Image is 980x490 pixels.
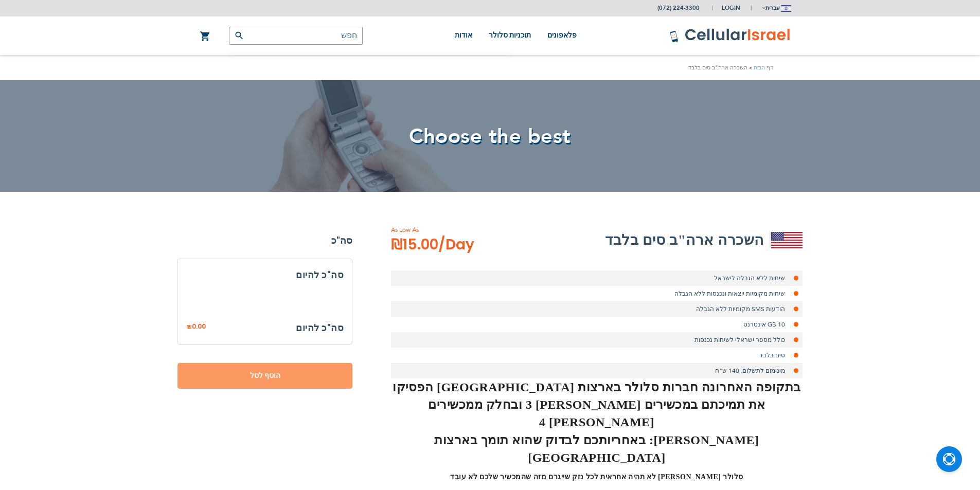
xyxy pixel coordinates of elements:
img: לוגו סלולר ישראל [669,28,791,43]
a: פלאפונים [547,16,577,55]
button: עברית [761,1,791,15]
li: כולל מספר ישראלי לשיחות נכנסות [391,332,803,348]
li: שיחות ללא הגבלה לישראל [391,270,803,286]
span: Choose the best [409,122,571,151]
li: סים בלבד [391,348,803,363]
span: /Day [438,234,474,255]
img: השכרה ארה [771,232,803,248]
a: אודות [455,16,472,55]
li: הודעות SMS מקומיות ללא הגבלה [391,301,803,317]
span: ₪ [186,322,192,332]
h2: השכרה ארה"ב סים בלבד [605,230,764,250]
span: Login [722,4,740,12]
strong: [PERSON_NAME]: באחריותכם לבדוק שהוא תומך בארצות [GEOGRAPHIC_DATA] [434,433,759,464]
a: דף הבית [754,64,773,71]
a: תוכניות סלולר [489,16,531,55]
span: אודות [455,31,472,39]
input: חפש [229,27,363,45]
h3: סה"כ להיום [186,267,344,283]
strong: סלולר [PERSON_NAME] לא תהיה אחראית לכל נזק שייגרם מזה שהמכשיר שלכם לא עובד [450,473,743,481]
span: 0.00 [192,322,206,331]
li: שיחות מקומיות יוצאות ונכנסות ללא הגבלה [391,286,803,301]
span: ₪15.00 [391,234,474,255]
span: תוכניות סלולר [489,31,531,39]
li: השכרה ארה"ב סים בלבד [688,63,754,72]
strong: סה"כ [177,233,352,248]
li: 10 GB אינטרנט [391,317,803,332]
strong: בתקופה האחרונה חברות סלולר בארצות [GEOGRAPHIC_DATA] הפסיקו את תמיכתם במכשירים [PERSON_NAME] 3 ובח... [393,380,800,429]
a: (072) 224-3300 [657,4,700,12]
h3: סה"כ להיום [296,320,344,336]
li: מינימום לתשלום: 140 ש"ח [391,363,803,378]
span: פלאפונים [547,31,577,39]
img: Jerusalem [781,5,791,12]
span: As Low As [391,225,502,234]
